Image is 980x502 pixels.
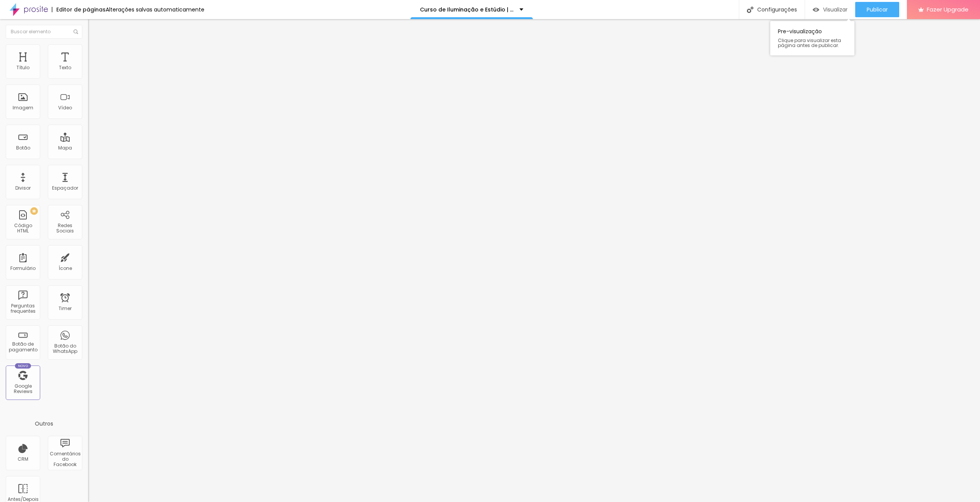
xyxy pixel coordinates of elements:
[18,457,28,462] div: CRM
[927,6,969,13] span: Fazer Upgrade
[8,497,38,502] div: Antes/Depois
[58,105,72,110] div: Vídeo
[52,7,106,12] div: Editor de páginas
[10,266,36,271] div: Formulário
[823,6,848,13] span: Visualizar
[15,185,31,191] div: Divisor
[8,303,38,314] div: Perguntas frequentes
[50,223,80,234] div: Redes Sociais
[59,266,72,271] div: Ícone
[58,145,72,151] div: Mapa
[16,145,30,151] div: Botão
[50,343,80,354] div: Botão do WhatsApp
[59,306,72,311] div: Timer
[16,65,29,70] div: Título
[50,451,80,468] div: Comentários do Facebook
[805,2,855,17] button: Visualizar
[813,6,819,13] img: view-1.svg
[778,38,847,48] span: Clique para visualizar esta página antes de publicar.
[8,223,38,234] div: Código HTML
[88,19,980,502] iframe: Editor
[770,21,854,55] div: Pre-visualização
[59,65,71,70] div: Texto
[15,363,31,369] div: Novo
[13,105,33,110] div: Imagem
[420,7,514,12] p: Curso de Iluminação e Estúdio | Aprenda tudo sobre Flash | Contagem BH
[867,6,888,13] span: Publicar
[747,6,753,13] img: Icone
[8,341,38,353] div: Botão de pagamento
[855,2,899,17] button: Publicar
[52,185,78,191] div: Espaçador
[8,383,38,395] div: Google Reviews
[6,25,82,39] input: Buscar elemento
[73,29,78,34] img: Icone
[106,7,204,12] div: Alterações salvas automaticamente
